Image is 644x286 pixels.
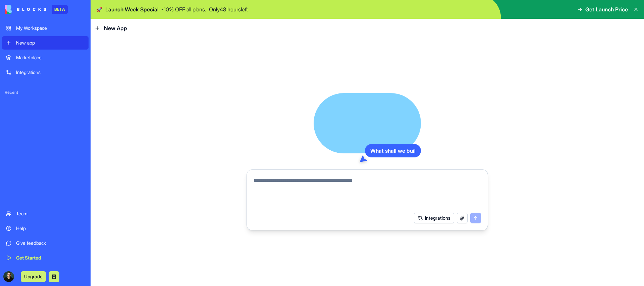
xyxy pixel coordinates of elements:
button: Integrations [414,213,454,223]
div: Get Started [16,255,85,261]
img: logo [5,5,46,14]
a: Give feedback [2,236,89,250]
p: Only 48 hours left [209,5,248,13]
span: Get Launch Price [585,5,628,13]
a: Upgrade [21,273,46,280]
a: My Workspace [2,21,89,35]
div: Give feedback [16,240,85,246]
span: New App [104,24,127,32]
button: Upgrade [21,271,46,282]
a: Team [2,207,89,220]
a: New app [2,36,89,50]
div: Marketplace [16,54,85,61]
div: Integrations [16,69,85,76]
img: ACg8ocIzaCWbgbbbMyz_UchTzI2pNsroynCriivSBRA-xNjZSGaNOkYahQ=s96-c [3,271,14,282]
div: What shall we buil [365,144,421,157]
div: My Workspace [16,25,85,31]
a: Help [2,222,89,235]
div: New app [16,40,85,46]
span: 🚀 [96,5,103,13]
a: BETA [5,5,68,14]
a: Marketplace [2,51,89,64]
div: Help [16,225,85,232]
a: Integrations [2,66,89,79]
p: - 10 % OFF all plans. [161,5,206,13]
span: Launch Week Special [105,5,159,13]
a: Get Started [2,251,89,265]
div: BETA [52,5,68,14]
div: Team [16,210,85,217]
span: Recent [2,90,89,95]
